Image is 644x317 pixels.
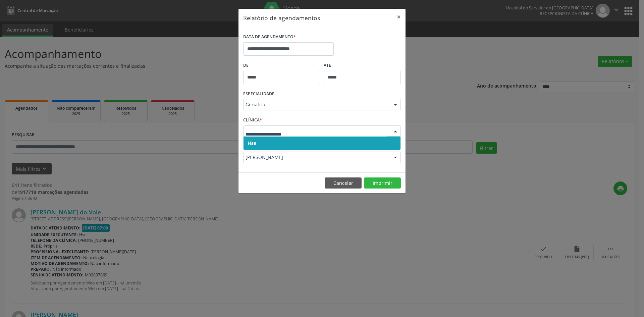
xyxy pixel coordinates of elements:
[243,60,320,71] label: De
[324,60,401,71] label: ATÉ
[248,140,256,146] span: Hse
[325,177,362,189] button: Cancelar
[246,101,387,108] span: Geriatria
[243,115,262,125] label: CLÍNICA
[243,32,296,42] label: DATA DE AGENDAMENTO
[243,89,274,99] label: ESPECIALIDADE
[246,154,387,161] span: [PERSON_NAME]
[392,9,406,25] button: Close
[364,177,401,189] button: Imprimir
[243,13,320,22] h5: Relatório de agendamentos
